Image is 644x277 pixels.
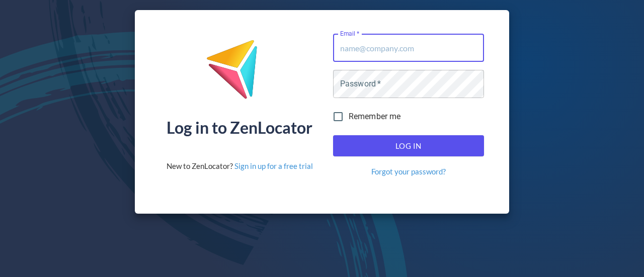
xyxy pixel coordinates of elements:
[349,111,401,123] span: Remember me
[167,120,312,136] div: Log in to ZenLocator
[206,39,273,107] img: ZenLocator
[344,139,473,152] span: Log In
[371,166,446,177] a: Forgot your password?
[234,161,313,170] a: Sign in up for a free trial
[333,135,484,156] button: Log In
[333,34,484,62] input: name@company.com
[167,161,313,171] div: New to ZenLocator?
